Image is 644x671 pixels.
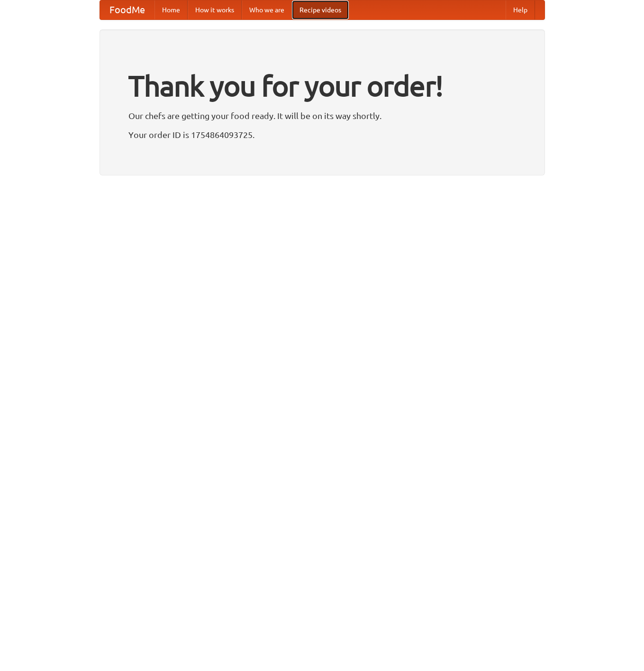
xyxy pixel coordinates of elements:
[128,63,516,109] h1: Thank you for your order!
[100,0,154,19] a: FoodMe
[188,0,242,19] a: How it works
[128,128,516,142] p: Your order ID is 1754864093725.
[242,0,292,19] a: Who we are
[506,0,535,19] a: Help
[128,109,516,123] p: Our chefs are getting your food ready. It will be on its way shortly.
[154,0,188,19] a: Home
[292,0,349,19] a: Recipe videos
